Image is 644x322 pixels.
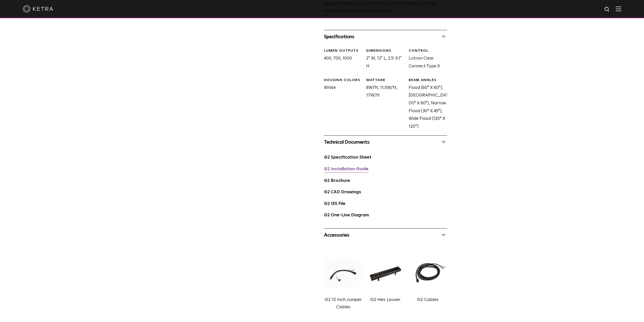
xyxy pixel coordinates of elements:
[23,5,53,13] img: ketra-logo-2019-white
[405,48,447,70] div: Lutron Clear Connect Type X
[324,297,362,309] label: G2 12 Inch Jumper Cables
[324,190,361,194] a: G2 CAD Drawings
[324,33,447,41] div: Specifications
[324,48,362,53] div: LUMEN OUTPUTS
[604,6,610,13] img: search icon
[324,202,345,206] a: G2 IES File
[324,231,447,239] div: Accessories
[324,155,371,160] a: G2 Specification Sheet
[417,297,439,302] label: G2 Cables
[408,252,447,295] img: G2 cables
[324,138,447,146] div: Technical Documents
[366,48,405,53] div: DIMENSIONS
[324,179,350,183] a: G2 Brochure
[366,78,405,83] div: WATTAGE
[320,78,362,130] div: White
[324,167,368,171] a: G2 Installation Guide
[362,78,405,130] div: 8W/ft, 11.5W/ft, 17W/ft
[362,48,405,70] div: 2" W, 12" L, 2.5-3.1" H
[408,78,447,83] div: BEAM ANGLES
[370,297,401,302] label: G2 Hex Louver
[324,213,369,217] a: G2 One-Line Diagram
[320,48,362,70] div: 400, 700, 1000
[616,6,621,11] img: Hamburger%20Nav.svg
[324,78,362,83] div: HOUSING COLORS
[408,48,447,53] div: CONTROL
[324,252,362,295] img: G2 12 inch cables
[405,78,447,130] div: Flood (60° X 60°), [GEOGRAPHIC_DATA] (10° X 60°), Narrow Flood (30° X 45°), Wide Flood (120° X 120°)
[366,252,405,295] img: G2 Hex Louver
